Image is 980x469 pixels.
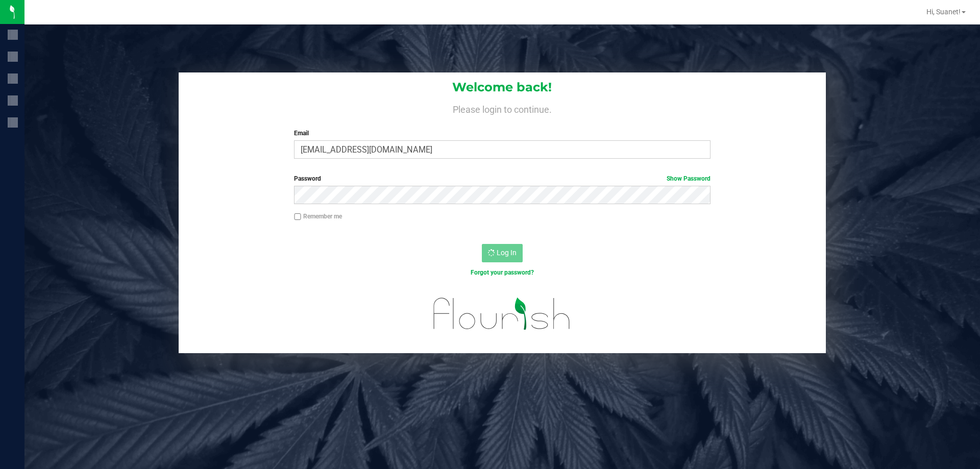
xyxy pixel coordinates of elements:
[294,212,342,221] label: Remember me
[179,81,826,94] h1: Welcome back!
[482,244,523,262] button: Log In
[471,269,534,276] a: Forgot your password?
[294,129,710,138] label: Email
[926,8,961,16] span: Hi, Suanet!
[294,175,321,182] span: Password
[667,175,710,182] a: Show Password
[497,249,517,257] span: Log In
[179,102,826,114] h4: Please login to continue.
[294,213,301,220] input: Remember me
[421,288,583,340] img: flourish_logo.svg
